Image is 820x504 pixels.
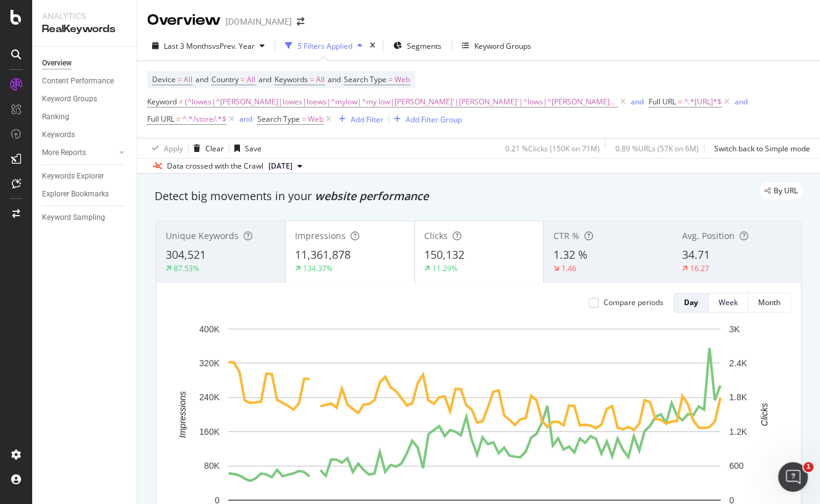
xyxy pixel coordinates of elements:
span: ^.*[URL]*$ [684,93,722,111]
span: Search Type [257,114,300,124]
span: All [247,71,255,88]
span: Web [308,111,323,128]
button: Save [229,138,262,158]
button: Day [673,293,709,313]
div: Keyword Sampling [42,211,105,224]
span: Country [211,74,239,85]
span: 11,361,878 [295,247,351,262]
button: Clear [189,138,224,158]
text: 600 [729,461,744,471]
div: Save [245,143,262,154]
div: Data crossed with the Crawl [167,161,263,172]
div: Keywords [42,128,75,141]
a: Content Performance [42,75,128,88]
button: Last 3 MonthsvsPrev. Year [147,36,270,56]
span: = [177,74,182,85]
text: 1.8K [729,392,747,402]
button: and [239,113,252,125]
button: [DATE] [263,159,307,174]
span: All [184,71,192,88]
a: Keywords [42,128,128,141]
span: Keyword [147,96,177,107]
span: Impressions [295,230,346,241]
span: Unique Keywords [166,230,239,241]
div: RealKeywords [42,22,127,36]
button: Week [709,293,748,313]
button: and [631,96,644,107]
text: 160K [199,427,220,437]
span: Full URL [649,96,676,107]
div: Add Filter [351,114,383,125]
span: Clicks [424,230,448,241]
div: and [631,96,644,107]
div: times [367,40,378,52]
span: and [258,74,271,85]
div: Week [719,297,738,308]
span: Device [152,74,176,85]
div: 0.21 % Clicks ( 150K on 71M ) [505,143,600,154]
span: Full URL [147,114,174,124]
div: Clear [205,143,224,154]
text: 240K [199,392,220,402]
span: CTR % [553,230,579,241]
div: legacy label [759,182,803,199]
text: 320K [199,358,220,368]
div: and [735,96,748,107]
div: Content Performance [42,75,114,88]
span: = [176,114,181,124]
button: 5 Filters Applied [280,36,367,56]
a: Keywords Explorer [42,170,128,183]
div: Add Filter Group [406,114,462,125]
div: Switch back to Simple mode [714,143,810,154]
span: Search Type [344,74,387,85]
span: Last 3 Months [164,41,212,51]
div: Analytics [42,10,127,22]
span: = [302,114,306,124]
span: By URL [774,187,798,195]
div: 0.89 % URLs ( 57K on 6M ) [615,143,699,154]
span: = [388,74,393,85]
button: Add Filter [334,112,383,127]
a: Keyword Groups [42,93,128,106]
div: Explorer Bookmarks [42,188,109,201]
span: ^.*/store/.*$ [182,111,226,128]
text: 80K [204,461,220,471]
div: 11.29% [432,263,458,274]
div: Keywords Explorer [42,170,104,183]
div: Overview [147,10,221,31]
div: 87.53% [174,263,199,274]
button: Segments [388,36,446,56]
div: 1.46 [561,263,576,274]
text: Clicks [759,403,769,426]
span: 1.32 % [553,247,587,262]
a: Overview [42,57,128,70]
div: 5 Filters Applied [297,41,352,51]
div: More Reports [42,146,86,159]
a: Explorer Bookmarks [42,188,128,201]
button: and [735,96,748,107]
span: and [195,74,208,85]
span: All [316,71,325,88]
span: ≠ [179,96,183,107]
span: Avg. Position [682,230,735,241]
span: 34.71 [682,247,710,262]
span: 150,132 [424,247,464,262]
button: Apply [147,138,183,158]
a: Keyword Sampling [42,211,128,224]
span: Web [395,71,410,88]
text: Impressions [177,391,187,437]
text: 2.4K [729,358,747,368]
iframe: Intercom live chat [778,462,808,492]
span: = [678,96,682,107]
a: Ranking [42,111,128,124]
div: Compare periods [604,297,664,308]
button: Keyword Groups [457,36,536,56]
button: Month [748,293,791,313]
div: Keyword Groups [474,41,531,51]
div: Apply [164,143,183,154]
div: [DOMAIN_NAME] [226,15,292,28]
button: Add Filter Group [389,112,462,127]
span: 304,521 [166,247,206,262]
span: vs Prev. Year [212,41,255,51]
div: Day [684,297,698,308]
